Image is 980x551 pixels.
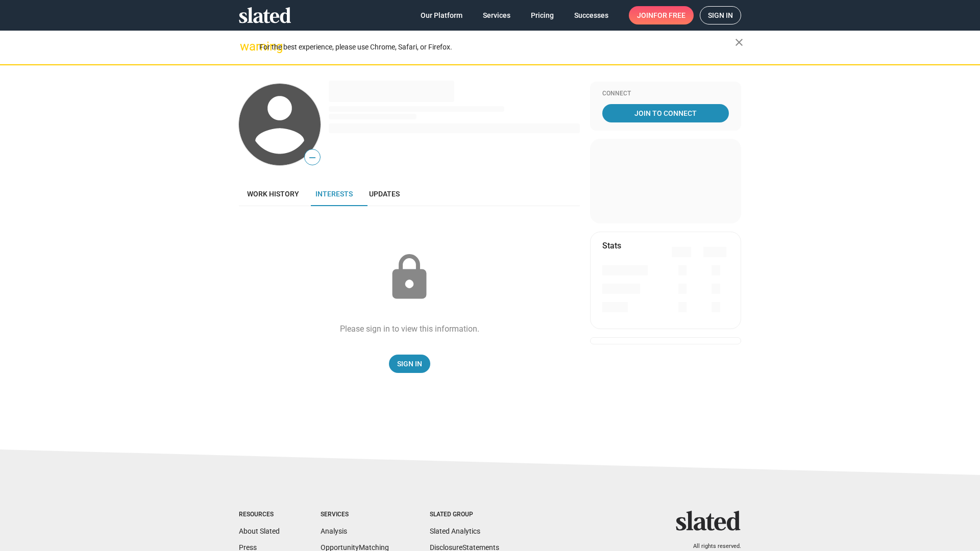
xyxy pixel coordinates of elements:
[361,182,408,206] a: Updates
[733,36,745,48] mat-icon: close
[483,6,510,24] span: Services
[239,182,307,206] a: Work history
[475,6,519,24] a: Services
[602,104,729,122] a: Join To Connect
[430,511,499,519] div: Slated Group
[240,40,252,53] mat-icon: warning
[566,6,617,24] a: Successes
[247,190,299,198] span: Work history
[602,240,621,251] mat-card-title: Stats
[321,527,347,535] a: Analysis
[259,40,735,54] div: For the best experience, please use Chrome, Safari, or Firefox.
[369,190,400,198] span: Updates
[389,355,430,373] a: Sign In
[604,104,727,122] span: Join To Connect
[602,90,729,98] div: Connect
[397,355,422,373] span: Sign In
[421,6,462,24] span: Our Platform
[239,511,280,519] div: Resources
[384,252,435,303] mat-icon: lock
[708,7,733,24] span: Sign in
[700,6,741,24] a: Sign in
[340,323,479,334] div: Please sign in to view this information.
[412,6,471,24] a: Our Platform
[629,6,694,24] a: Joinfor free
[574,6,608,24] span: Successes
[531,6,554,24] span: Pricing
[307,182,361,206] a: Interests
[523,6,562,24] a: Pricing
[321,511,389,519] div: Services
[637,6,685,24] span: Join
[305,151,320,164] span: —
[430,527,480,535] a: Slated Analytics
[239,527,280,535] a: About Slated
[315,190,353,198] span: Interests
[653,6,685,24] span: for free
